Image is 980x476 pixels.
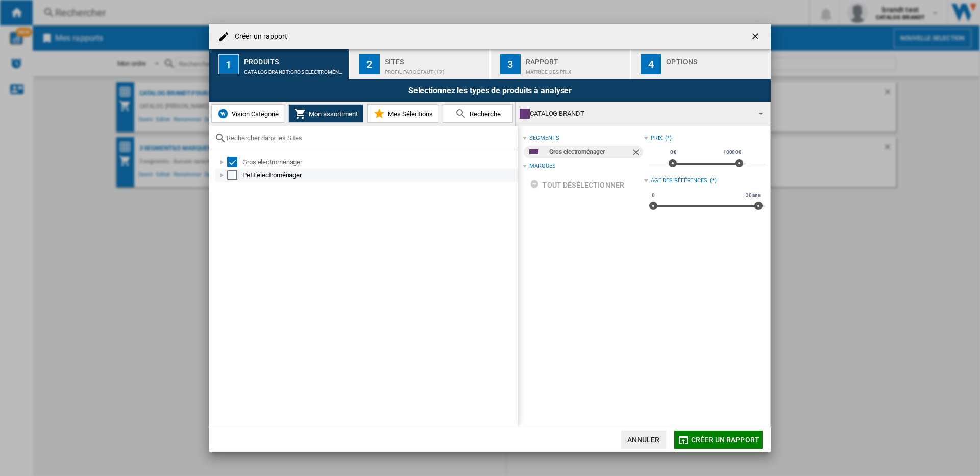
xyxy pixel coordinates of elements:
button: Recherche [443,104,513,123]
button: Annuler [621,431,666,449]
h4: Créer un rapport [230,32,288,42]
button: Vision Catégorie [211,104,284,123]
span: 10000€ [722,148,743,156]
div: Options [666,54,767,64]
button: 1 Produits CATALOG BRANDT:Gros electroménager [209,49,350,79]
button: Mes Sélections [367,104,438,123]
div: Gros electroménager [549,146,630,158]
div: Prix [651,134,663,142]
div: Petit electroménager [242,170,516,180]
button: Mon assortiment [288,104,363,123]
ng-md-icon: Retirer [631,147,643,160]
md-checkbox: Select [227,157,242,167]
div: Marques [529,162,555,170]
button: 3 Rapport Matrice des prix [491,49,631,79]
button: Créer un rapport [674,431,763,449]
ng-md-icon: getI18NText('BUTTONS.CLOSE_DIALOG') [750,31,763,43]
span: 30 ans [744,191,762,199]
span: Mon assortiment [306,110,358,118]
div: Age des références [651,177,707,185]
div: 3 [500,54,521,74]
input: Rechercher dans les Sites [227,134,512,142]
div: segments [529,134,559,142]
div: 4 [641,54,661,74]
span: Vision Catégorie [229,110,279,118]
div: Sites [385,54,485,64]
div: Profil par défaut (17) [385,64,485,75]
div: 2 [359,54,380,74]
button: 2 Sites Profil par défaut (17) [350,49,491,79]
md-checkbox: Select [227,170,242,180]
div: 1 [218,54,239,74]
img: wiser-icon-blue.png [217,108,229,120]
span: 0 [650,191,656,199]
span: Créer un rapport [691,436,759,444]
div: CATALOG BRANDT:Gros electroménager [244,64,345,75]
button: getI18NText('BUTTONS.CLOSE_DIALOG') [746,27,767,47]
div: Gros electroménager [242,157,516,167]
span: 0€ [669,148,678,156]
div: Produits [244,54,345,64]
div: Rapport [526,54,626,64]
span: Mes Sélections [385,110,433,118]
button: 4 Options [631,49,771,79]
button: tout désélectionner [527,176,627,194]
div: Matrice des prix [526,64,626,75]
div: Selectionnez les types de produits à analyser [209,79,771,102]
span: Recherche [467,110,501,118]
div: tout désélectionner [530,176,624,194]
div: CATALOG BRANDT [520,107,750,121]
